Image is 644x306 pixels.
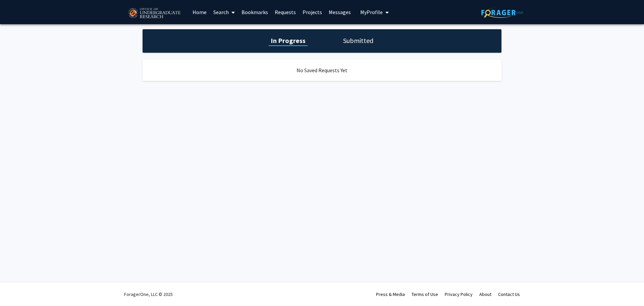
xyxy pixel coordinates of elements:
[124,282,173,306] div: ForagerOne, LLC © 2025
[341,36,375,45] h1: Submitted
[269,36,308,45] h1: In Progress
[498,291,520,297] a: Contact Us
[189,0,210,24] a: Home
[5,276,29,301] iframe: Chat
[481,7,523,18] img: ForagerOne Logo
[271,0,299,24] a: Requests
[445,291,473,297] a: Privacy Policy
[412,291,438,297] a: Terms of Use
[238,0,271,24] a: Bookmarks
[126,5,182,22] img: University of Maryland Logo
[299,0,325,24] a: Projects
[376,291,405,297] a: Press & Media
[479,291,491,297] a: About
[360,9,383,15] span: My Profile
[325,0,354,24] a: Messages
[143,59,501,81] div: No Saved Requests Yet
[210,0,238,24] a: Search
